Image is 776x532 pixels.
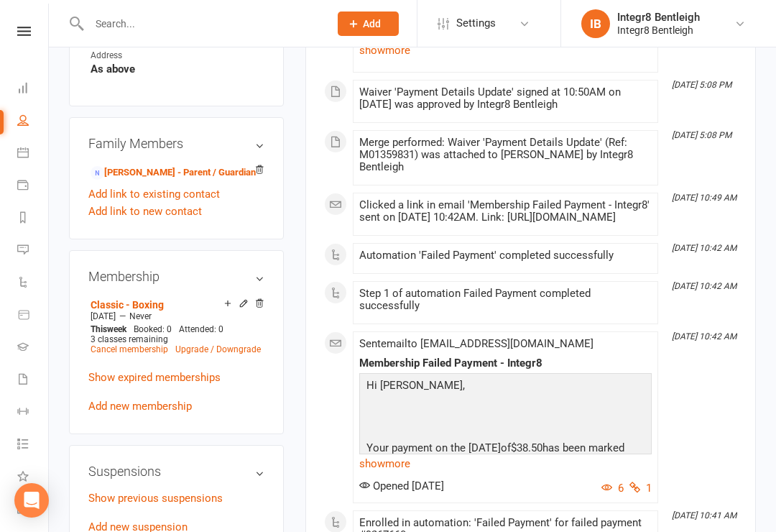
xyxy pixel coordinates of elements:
[88,400,192,413] a: Add new membership
[672,80,731,90] i: [DATE] 5:08 PM
[134,324,172,334] span: Booked: 0
[672,281,736,291] i: [DATE] 10:42 AM
[88,270,264,284] h3: Membership
[17,106,50,138] a: People
[179,324,223,334] span: Attended: 0
[359,288,652,312] div: Step 1 of automation Failed Payment completed successfully
[88,371,221,384] a: Show expired memberships
[363,377,648,398] p: Hi [PERSON_NAME]
[17,462,50,494] a: What's New
[581,9,610,38] div: IB
[175,344,261,354] a: Upgrade / Downgrade
[672,193,736,203] i: [DATE] 10:49 AM
[129,311,152,321] span: Never
[363,18,381,29] span: Add
[629,480,652,497] button: 1
[88,185,220,203] a: Add link to existing contact
[91,63,264,75] strong: As above
[91,49,209,63] div: Address
[17,73,50,106] a: Dashboard
[501,441,511,454] span: of
[91,165,256,180] a: [PERSON_NAME] - Parent / Guardian
[91,334,168,344] span: 3 classes remaining
[672,243,736,253] i: [DATE] 10:42 AM
[91,324,107,334] span: This
[88,492,223,505] a: Show previous suspensions
[17,203,50,235] a: Reports
[359,337,593,350] span: Sent email to [EMAIL_ADDRESS][DOMAIN_NAME]
[85,14,319,34] input: Search...
[363,439,648,477] p: Your payment on the [DATE] $38.50 Upcoming Not sufficient funds.
[617,24,700,37] div: Integr8 Bentleigh
[88,203,202,220] a: Add link to new contact
[88,137,264,151] h3: Family Members
[91,299,164,311] a: Classic - Boxing
[359,199,652,224] div: Clicked a link in email 'Membership Failed Payment - Integr8' sent on [DATE] 10:42AM. Link: [URL]...
[456,7,496,40] span: Settings
[359,454,652,474] a: show more
[359,40,652,60] a: show more
[359,357,652,370] div: Membership Failed Payment - Integr8
[338,12,399,36] button: Add
[88,464,264,479] h3: Suspensions
[601,480,624,497] button: 6
[87,324,130,334] div: week
[359,480,444,492] span: Opened [DATE]
[359,137,652,173] div: Merge performed: Waiver 'Payment Details Update' (Ref: M01359831) was attached to [PERSON_NAME] b...
[359,249,652,262] div: Automation 'Failed Payment' completed successfully
[91,344,168,354] a: Cancel membership
[87,311,264,322] div: —
[14,483,49,518] div: Open Intercom Messenger
[359,86,652,111] div: Waiver 'Payment Details Update' signed at 10:50AM on [DATE] was approved by Integr8 Bentleigh
[17,300,50,332] a: Product Sales
[463,379,465,392] span: ,
[672,130,731,140] i: [DATE] 5:08 PM
[672,510,736,520] i: [DATE] 10:41 AM
[617,11,700,24] div: Integr8 Bentleigh
[672,331,736,341] i: [DATE] 10:42 AM
[91,311,116,321] span: [DATE]
[17,170,50,203] a: Payments
[17,138,50,170] a: Calendar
